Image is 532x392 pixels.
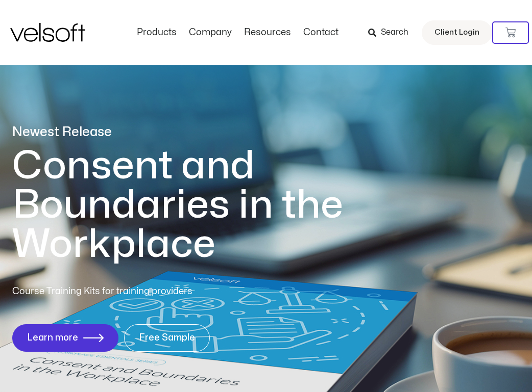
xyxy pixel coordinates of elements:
[131,27,345,38] nav: Menu
[139,333,195,343] span: Free Sample
[238,27,297,38] a: ResourcesMenu Toggle
[12,284,267,299] p: Course Training Kits for training providers
[381,26,408,39] span: Search
[131,27,183,38] a: ProductsMenu Toggle
[183,27,238,38] a: CompanyMenu Toggle
[12,324,118,352] a: Learn more
[368,24,416,41] a: Search
[10,23,85,42] img: Velsoft Training Materials
[12,146,385,264] h1: Consent and Boundaries in the Workplace
[297,27,345,38] a: ContactMenu Toggle
[434,26,479,39] span: Client Login
[124,324,210,352] a: Free Sample
[27,333,78,343] span: Learn more
[12,123,385,141] p: Newest Release
[422,20,492,45] a: Client Login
